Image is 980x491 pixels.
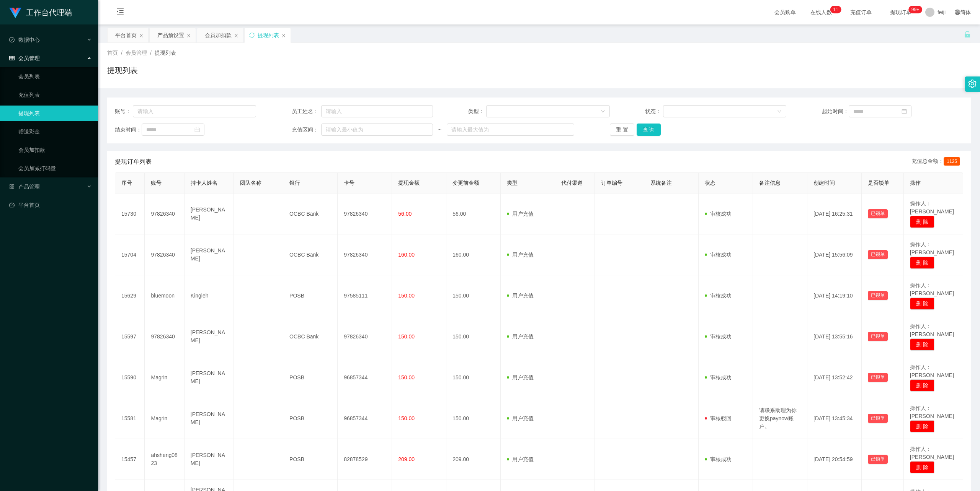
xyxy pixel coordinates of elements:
[705,456,732,462] span: 审核成功
[338,193,392,234] td: 97826340
[115,157,152,166] span: 提现订单列表
[910,298,934,310] button: 删 除
[910,405,954,419] span: 操作人：[PERSON_NAME]
[868,250,888,259] button: 已锁单
[910,257,934,269] button: 删 除
[139,33,144,38] i: 图标: close
[258,28,279,42] div: 提现列表
[911,157,963,166] div: 充值总金额：
[18,87,92,102] a: 充值列表
[185,316,234,357] td: [PERSON_NAME]
[446,316,501,357] td: 150.00
[191,180,217,186] span: 持卡人姓名
[321,105,433,117] input: 请输入
[115,439,145,480] td: 15457
[9,37,40,43] span: 数据中心
[910,200,954,215] span: 操作人：[PERSON_NAME]
[507,374,534,380] span: 用户充值
[807,398,862,439] td: [DATE] 13:45:34
[398,180,420,186] span: 提现金额
[185,275,234,316] td: Kingleh
[886,10,915,15] span: 提现订单
[283,398,338,439] td: POSB
[107,50,118,56] span: 首页
[155,50,176,56] span: 提现列表
[338,398,392,439] td: 96857344
[283,234,338,275] td: OCBC Bank
[446,439,501,480] td: 209.00
[610,124,634,136] button: 重 置
[338,439,392,480] td: 82878529
[289,180,300,186] span: 银行
[807,193,862,234] td: [DATE] 16:25:31
[115,28,137,42] div: 平台首页
[433,126,447,134] span: ~
[561,180,583,186] span: 代付渠道
[944,157,960,166] span: 1125
[468,107,486,115] span: 类型：
[868,414,888,423] button: 已锁单
[185,398,234,439] td: [PERSON_NAME]
[645,107,663,115] span: 状态：
[283,316,338,357] td: OCBC Bank
[868,291,888,300] button: 已锁单
[398,456,415,462] span: 209.00
[145,234,184,275] td: 97826340
[507,180,518,186] span: 类型
[868,373,888,382] button: 已锁单
[9,37,15,42] i: 图标: check-circle-o
[446,398,501,439] td: 150.00
[115,398,145,439] td: 15581
[868,332,888,341] button: 已锁单
[186,33,191,38] i: 图标: close
[807,316,862,357] td: [DATE] 13:55:16
[9,8,21,18] img: logo.9652507e.png
[868,455,888,464] button: 已锁单
[446,357,501,398] td: 150.00
[9,55,15,61] i: 图标: table
[910,323,954,337] span: 操作人：[PERSON_NAME]
[601,109,605,114] i: 图标: down
[910,364,954,378] span: 操作人：[PERSON_NAME]
[807,234,862,275] td: [DATE] 15:56:09
[115,126,142,134] span: 结束时间：
[338,357,392,398] td: 96857344
[398,415,415,421] span: 150.00
[398,333,415,340] span: 150.00
[507,333,534,340] span: 用户充值
[145,357,184,398] td: Magrin
[338,275,392,316] td: 97585111
[705,293,732,299] span: 审核成功
[650,180,672,186] span: 系统备注
[830,6,841,13] sup: 11
[283,193,338,234] td: OCBC Bank
[115,234,145,275] td: 15704
[836,6,838,13] p: 1
[910,461,934,473] button: 删 除
[846,10,875,15] span: 充值订单
[115,107,133,115] span: 账号：
[910,241,954,255] span: 操作人：[PERSON_NAME]
[338,234,392,275] td: 97826340
[18,69,92,84] a: 会员列表
[507,456,534,462] span: 用户充值
[194,127,200,132] i: 图标: calendar
[753,398,807,439] td: 请联系助理为你更换paynow账户。
[833,6,836,13] p: 1
[145,316,184,357] td: 97826340
[902,109,907,114] i: 图标: calendar
[9,184,15,189] i: 图标: appstore-o
[249,33,255,38] i: 图标: sync
[398,211,412,217] span: 56.00
[637,124,661,136] button: 查 询
[9,9,72,15] a: 工作台代理端
[344,180,354,186] span: 卡号
[9,55,40,61] span: 会员管理
[283,275,338,316] td: POSB
[813,180,835,186] span: 创建时间
[145,275,184,316] td: bluemoon
[868,209,888,218] button: 已锁单
[807,10,836,15] span: 在线人数
[115,275,145,316] td: 15629
[9,184,40,190] span: 产品管理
